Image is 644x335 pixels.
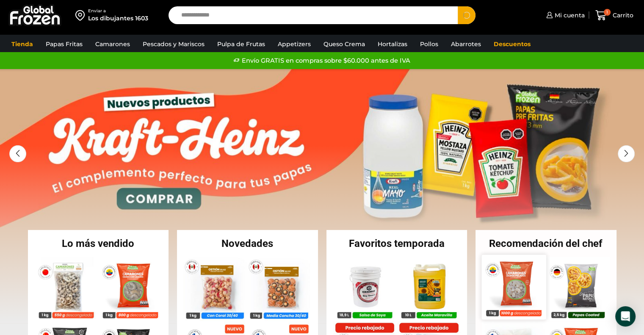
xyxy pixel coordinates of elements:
[593,6,636,25] a: 1 Carrito
[7,36,37,52] a: Tienda
[41,36,87,52] a: Papas Fritas
[213,36,269,52] a: Pulpa de Frutas
[416,36,442,52] a: Pollos
[618,145,635,162] div: Next slide
[91,36,134,52] a: Camarones
[447,36,485,52] a: Abarrotes
[28,238,169,249] h2: Lo más vendido
[475,238,616,249] h2: Recomendación del chef
[88,8,148,14] div: Enviar a
[611,11,633,19] span: Carrito
[88,14,148,22] div: Los dibujantes 1603
[604,9,611,16] span: 1
[544,7,585,24] a: Mi cuenta
[75,8,88,22] img: address-field-icon.svg
[319,36,369,52] a: Queso Crema
[489,36,535,52] a: Descuentos
[326,238,467,249] h2: Favoritos temporada
[138,36,209,52] a: Pescados y Mariscos
[177,238,318,249] h2: Novedades
[373,36,412,52] a: Hortalizas
[274,36,315,52] a: Appetizers
[458,6,475,24] button: Search button
[9,145,26,162] div: Previous slide
[553,11,585,19] span: Mi cuenta
[615,306,636,327] div: Open Intercom Messenger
